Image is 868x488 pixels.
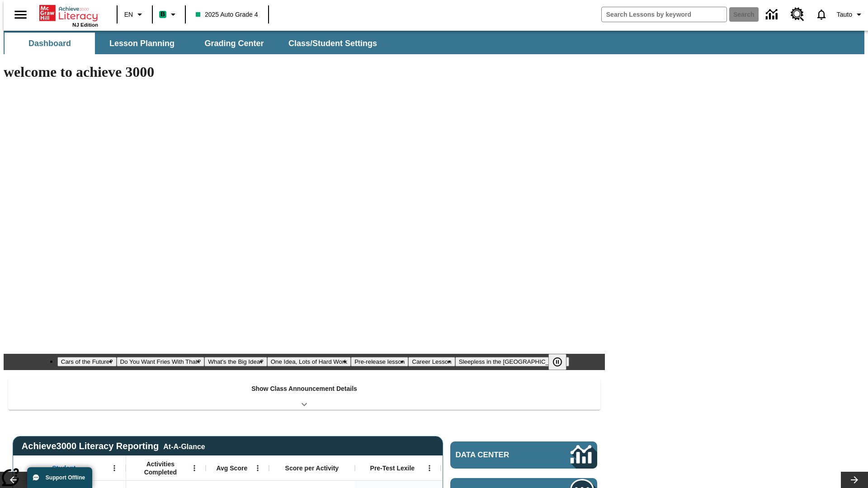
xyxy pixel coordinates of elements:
button: Slide 5 Pre-release lesson [351,357,408,366]
span: Support Offline [46,474,85,481]
span: Lesson Planning [109,38,175,49]
button: Slide 7 Sleepless in the Animal Kingdom [455,357,570,366]
span: NJ Edition [72,22,98,28]
button: Lesson carousel, Next [841,472,868,488]
button: Pause [548,354,566,370]
div: Pause [548,354,576,370]
button: Open Menu [251,461,264,475]
span: B [160,9,165,20]
button: Language: EN, Select a language [120,6,149,23]
div: Show Class Announcement Details [8,379,600,410]
button: Slide 1 Cars of the Future? [57,357,117,366]
a: Notifications [810,3,833,26]
span: EN [124,10,133,19]
button: Open Menu [188,461,201,475]
button: Open Menu [108,461,121,475]
span: Tauto [837,10,852,19]
span: Pre-Test Lexile [370,464,415,472]
span: Grading Center [204,38,264,49]
span: Avg Score [216,464,247,472]
span: Dashboard [28,38,71,49]
a: Data Center [760,2,785,27]
button: Slide 3 What's the Big Idea? [204,357,267,366]
div: SubNavbar [4,31,864,54]
button: Lesson Planning [97,33,187,54]
a: Home [39,4,98,22]
a: Data Center [450,441,597,469]
p: Show Class Announcement Details [251,384,357,394]
button: Open side menu [7,1,34,28]
span: Class/Student Settings [288,38,377,49]
div: Home [39,3,98,28]
div: SubNavbar [4,33,385,54]
span: Activities Completed [131,460,190,476]
span: 2025 Auto Grade 4 [196,10,258,19]
input: search field [602,7,726,22]
button: Class/Student Settings [281,33,384,54]
button: Grading Center [189,33,279,54]
button: Profile/Settings [833,6,868,23]
button: Slide 2 Do You Want Fries With That? [117,357,205,366]
button: Boost Class color is mint green. Change class color [156,6,182,23]
button: Slide 4 One Idea, Lots of Hard Work [267,357,351,366]
span: Achieve3000 Literacy Reporting [22,441,205,451]
button: Open Menu [423,461,436,475]
span: Student [52,464,75,472]
a: Resource Center, Will open in new tab [785,2,810,27]
div: At-A-Glance [163,441,205,451]
button: Support Offline [27,467,92,488]
span: Score per Activity [285,464,339,472]
button: Slide 6 Career Lesson [408,357,455,366]
h1: welcome to achieve 3000 [4,64,605,80]
button: Dashboard [5,33,95,54]
span: Data Center [456,450,540,460]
